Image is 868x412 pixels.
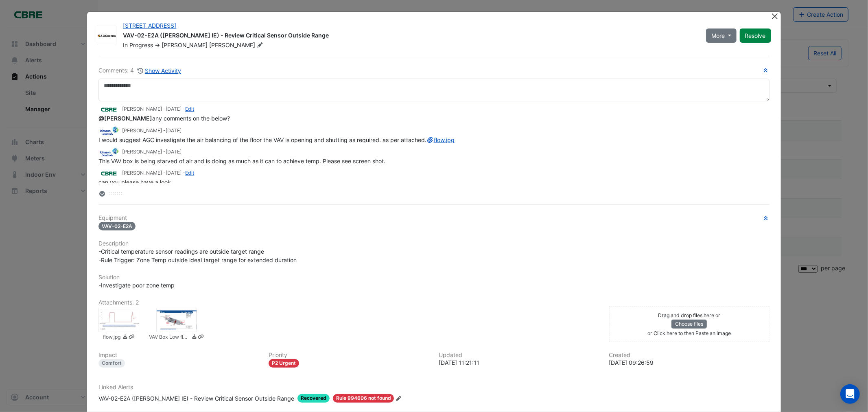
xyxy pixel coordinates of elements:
h6: Created [609,352,770,359]
img: CBRE Charter Hall [98,105,119,114]
h6: Impact [98,352,259,359]
small: [PERSON_NAME] - - [122,169,194,177]
span: Recovered [297,394,330,403]
div: VAV Box Low flow. [156,308,197,332]
span: VAV-02-E2A [98,222,136,230]
h6: Linked Alerts [98,384,769,391]
a: Copy link to clipboard [129,333,135,342]
span: 2025-09-08 11:24:56 [166,149,181,155]
h6: Equipment [98,215,769,221]
fa-layers: More [98,191,106,197]
small: [PERSON_NAME] - [122,148,181,156]
div: Comfort [98,359,125,368]
span: 2025-08-29 09:27:00 [166,170,181,176]
div: Comments: 4 [98,66,181,75]
h6: Solution [98,274,769,281]
img: CBRE Charter Hall [98,169,119,178]
a: flow.jpg [426,136,455,143]
small: VAV Box Low flow. [149,333,190,342]
a: Edit [185,170,194,176]
img: AG Coombs [97,32,116,40]
button: Show Activity [137,66,181,75]
span: Rule 994606 not found [333,394,394,403]
small: [PERSON_NAME] - [122,127,181,134]
small: flow.jpg [103,333,120,342]
small: [PERSON_NAME] - - [122,105,194,113]
button: Choose files [671,320,707,329]
span: More [711,31,725,40]
img: Johnson Controls [98,126,119,135]
span: can you please have a look [98,179,171,186]
div: VAV-02-E2A ([PERSON_NAME] IE) - Review Critical Sensor Outside Range [98,394,294,403]
div: flow.jpg [98,308,139,332]
span: 2025-09-22 09:52:40 [166,127,181,134]
span: -> [155,42,160,48]
h6: Description [98,240,769,247]
div: P2 Urgent [269,359,299,368]
div: [DATE] 09:26:59 [609,358,770,367]
div: [DATE] 11:21:11 [439,358,599,367]
a: Download [122,333,128,342]
span: [PERSON_NAME] [162,42,208,48]
a: Copy link to clipboard [198,333,204,342]
img: Johnson Controls [98,148,119,157]
span: This VAV box is being starved of air and is doing as much as it can to achieve temp. Please see s... [98,158,385,164]
h6: Updated [439,352,599,359]
button: Close [771,12,779,20]
div: VAV-02-E2A ([PERSON_NAME] IE) - Review Critical Sensor Outside Range [123,31,696,41]
h6: Priority [269,352,429,359]
fa-icon: Edit Linked Alerts [396,396,402,402]
span: -Critical temperature sensor readings are outside target range -Rule Trigger: Zone Temp outside i... [98,248,297,263]
span: 2025-09-30 11:21:11 [166,106,181,112]
a: [STREET_ADDRESS] [123,22,176,29]
a: Download [191,333,197,342]
a: Edit [185,106,194,112]
div: Open Intercom Messenger [840,384,860,404]
span: In Progress [123,42,153,48]
h6: Attachments: 2 [98,299,769,306]
span: -Investigate poor zone temp [98,282,175,289]
button: More [706,28,737,43]
small: or Click here to then Paste an image [647,330,731,336]
span: bsadler@agcoombs.com.au [AG Coombs] [98,115,152,122]
small: Drag and drop files here or [658,312,720,318]
span: [PERSON_NAME] [209,41,265,49]
button: Resolve [740,28,771,43]
span: I would suggest AGC investigate the air balancing of the floor the VAV is opening and shutting as... [98,136,455,143]
span: any comments on the below? [98,115,230,122]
